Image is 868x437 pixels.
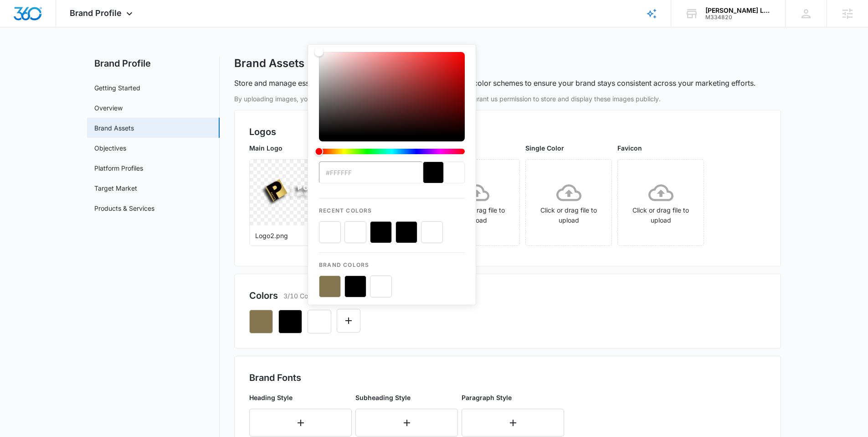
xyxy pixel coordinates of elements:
p: Paragraph Style [462,393,564,402]
div: color-picker-container [319,52,465,297]
p: By uploading images, you confirm that you have the legal right to use them and grant us permissio... [234,94,781,104]
span: Brand Profile [70,8,122,18]
a: Brand Assets [94,123,134,133]
a: Objectives [94,143,126,153]
h1: Brand Assets [234,57,304,70]
div: Click or drag file to upload [618,180,704,225]
a: Products & Services [94,203,154,213]
p: Icon [433,143,520,153]
div: color-picker [319,52,465,161]
a: Target Market [94,183,137,193]
p: Single Color [525,143,612,153]
div: Click or drag file to upload [526,180,611,225]
a: Overview [94,103,123,113]
div: account name [705,7,772,14]
p: Subheading Style [355,393,458,402]
div: Click or drag file to upload [434,180,519,225]
p: Brand Colors [319,253,465,269]
div: Hue [319,149,465,154]
h2: Colors [249,289,278,302]
p: Favicon [617,143,704,153]
div: previous color [423,161,444,183]
h2: Brand Fonts [249,371,766,385]
h2: Logos [249,125,766,139]
span: Click or drag file to upload [618,160,704,245]
p: Heading Style [249,393,352,402]
div: Color [319,52,465,136]
div: current color selection [444,161,465,183]
span: Click or drag file to upload [434,160,519,245]
span: Click or drag file to upload [526,160,611,245]
input: color-picker-input [319,161,423,183]
img: User uploaded logo [261,179,325,206]
h2: Brand Profile [87,57,220,70]
a: Getting Started [94,83,140,93]
button: Edit Color [337,309,360,333]
p: 3/10 Colors [283,291,318,301]
p: Store and manage essential brand guidelines such as logos, fonts, and color schemes to ensure you... [234,78,755,88]
div: account id [705,14,772,21]
p: Logo2.png [255,231,330,240]
p: Main Logo [249,143,336,153]
p: Recent Colors [319,198,465,215]
a: Platform Profiles [94,163,143,173]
